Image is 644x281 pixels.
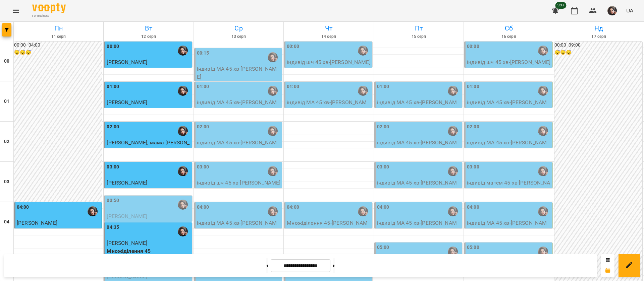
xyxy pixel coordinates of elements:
img: Гусак Олена Армаїсівна \МА укр .рос\ШЧ укр .рос\\ https://us06web.zoom.us/j/83079612343 [178,86,188,96]
img: Гусак Олена Армаїсівна \МА укр .рос\ШЧ укр .рос\\ https://us06web.zoom.us/j/83079612343 [448,166,458,176]
p: індивід МА 45 хв - [PERSON_NAME] [197,139,280,154]
p: індивід МА 45 хв - [PERSON_NAME] [377,179,461,195]
p: індивід матем 45 хв [107,187,190,195]
label: 03:00 [467,163,479,171]
span: [PERSON_NAME] [17,220,57,226]
label: 03:00 [197,163,209,171]
img: Гусак Олена Армаїсівна \МА укр .рос\ШЧ укр .рос\\ https://us06web.zoom.us/j/83079612343 [448,206,458,216]
h6: 01 [4,98,9,105]
img: Гусак Олена Армаїсівна \МА укр .рос\ШЧ укр .рос\\ https://us06web.zoom.us/j/83079612343 [358,46,368,56]
label: 01:00 [287,83,299,90]
h6: 14 серп [285,33,372,40]
label: 03:00 [107,163,119,171]
p: індивід МА 45 хв [17,227,100,235]
img: Voopty Logo [32,3,66,13]
span: [PERSON_NAME] [107,99,147,106]
img: Гусак Олена Армаїсівна \МА укр .рос\ШЧ укр .рос\\ https://us06web.zoom.us/j/83079612343 [268,86,278,96]
p: індивід МА 45 хв - [PERSON_NAME] [197,219,280,235]
label: 01:00 [377,83,389,90]
h6: 15 серп [375,33,463,40]
h6: Пн [15,23,102,33]
img: Гусак Олена Армаїсівна \МА укр .рос\ШЧ укр .рос\\ https://us06web.zoom.us/j/83079612343 [538,126,548,136]
p: індивід МА 45 хв [107,66,190,74]
h6: 13 серп [195,33,282,40]
label: 04:00 [287,204,299,211]
img: Гусак Олена Армаїсівна \МА укр .рос\ШЧ укр .рос\\ https://us06web.zoom.us/j/83079612343 [268,166,278,176]
img: Гусак Олена Армаїсівна \МА укр .рос\ШЧ укр .рос\\ https://us06web.zoom.us/j/83079612343 [178,200,188,210]
img: Гусак Олена Армаїсівна \МА укр .рос\ШЧ укр .рос\\ https://us06web.zoom.us/j/83079612343 [448,126,458,136]
p: індивід МА 45 хв [107,220,190,228]
img: Гусак Олена Армаїсівна \МА укр .рос\ШЧ укр .рос\\ https://us06web.zoom.us/j/83079612343 [358,206,368,216]
h6: 😴😴😴 [14,49,102,56]
p: індивід МА 45 хв - [PERSON_NAME] [467,219,550,235]
label: 00:00 [467,43,479,50]
label: 01:00 [107,83,119,90]
label: 02:00 [107,123,119,131]
img: Гусак Олена Армаїсівна \МА укр .рос\ШЧ укр .рос\\ https://us06web.zoom.us/j/83079612343 [448,247,458,257]
p: індивід шч 45 хв - [PERSON_NAME] [197,179,280,187]
p: індивід МА 45 хв - [PERSON_NAME] [377,98,461,114]
img: Гусак Олена Армаїсівна \МА укр .рос\ШЧ укр .рос\\ https://us06web.zoom.us/j/83079612343 [538,46,548,56]
p: індивід шч 45 хв - [PERSON_NAME] [467,58,550,66]
span: [PERSON_NAME], мама [PERSON_NAME] [107,139,190,154]
div: Гусак Олена Армаїсівна \МА укр .рос\ШЧ укр .рос\\ https://us06web.zoom.us/j/83079612343 [178,46,188,56]
span: [PERSON_NAME] [107,213,147,219]
span: [PERSON_NAME] [107,180,147,186]
div: Гусак Олена Армаїсівна \МА укр .рос\ШЧ укр .рос\\ https://us06web.zoom.us/j/83079612343 [178,226,188,236]
img: 415cf204168fa55e927162f296ff3726.jpg [607,6,617,15]
h6: 00 [4,58,9,65]
label: 02:00 [467,123,479,131]
span: [PERSON_NAME] [107,59,147,65]
p: індивід МА 45 хв [107,107,190,115]
label: 05:00 [377,244,389,251]
img: Гусак Олена Армаїсівна \МА укр .рос\ШЧ укр .рос\\ https://us06web.zoom.us/j/83079612343 [538,86,548,96]
p: індивід МА 45 хв - [PERSON_NAME], мама [PERSON_NAME] [287,98,370,114]
label: 00:15 [197,50,209,57]
img: Гусак Олена Армаїсівна \МА укр .рос\ШЧ укр .рос\\ https://us06web.zoom.us/j/83079612343 [358,86,368,96]
img: Гусак Олена Армаїсівна \МА укр .рос\ШЧ укр .рос\\ https://us06web.zoom.us/j/83079612343 [178,166,188,176]
div: Гусак Олена Армаїсівна \МА укр .рос\ШЧ укр .рос\\ https://us06web.zoom.us/j/83079612343 [88,206,98,216]
img: Гусак Олена Армаїсівна \МА укр .рос\ШЧ укр .рос\\ https://us06web.zoom.us/j/83079612343 [178,126,188,136]
h6: 😴😴😴 [554,49,642,56]
div: Гусак Олена Армаїсівна \МА укр .рос\ШЧ укр .рос\\ https://us06web.zoom.us/j/83079612343 [538,166,548,176]
label: 05:00 [467,244,479,251]
img: Гусак Олена Армаїсівна \МА укр .рос\ШЧ укр .рос\\ https://us06web.zoom.us/j/83079612343 [268,126,278,136]
h6: Ср [195,23,282,33]
div: Гусак Олена Армаїсівна \МА укр .рос\ШЧ укр .рос\\ https://us06web.zoom.us/j/83079612343 [538,247,548,257]
label: 04:00 [17,204,29,211]
label: 04:00 [467,204,479,211]
h6: 00:00 - 04:00 [14,42,102,49]
span: [PERSON_NAME] [107,240,147,246]
span: UA [626,7,633,14]
p: індивід МА 45 хв - [PERSON_NAME] [197,65,280,81]
img: Гусак Олена Армаїсівна \МА укр .рос\ШЧ укр .рос\\ https://us06web.zoom.us/j/83079612343 [448,86,458,96]
h6: 04 [4,218,9,226]
label: 03:50 [107,197,119,204]
span: For Business [32,14,66,18]
label: 04:00 [377,204,389,211]
img: Гусак Олена Армаїсівна \МА укр .рос\ШЧ укр .рос\\ https://us06web.zoom.us/j/83079612343 [538,206,548,216]
button: UA [624,4,636,17]
h6: 11 серп [15,33,102,40]
img: Гусак Олена Армаїсівна \МА укр .рос\ШЧ укр .рос\\ https://us06web.zoom.us/j/83079612343 [268,206,278,216]
img: Гусак Олена Армаїсівна \МА укр .рос\ШЧ укр .рос\\ https://us06web.zoom.us/j/83079612343 [268,52,278,62]
h6: 17 серп [555,33,643,40]
h6: 02 [4,138,9,145]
